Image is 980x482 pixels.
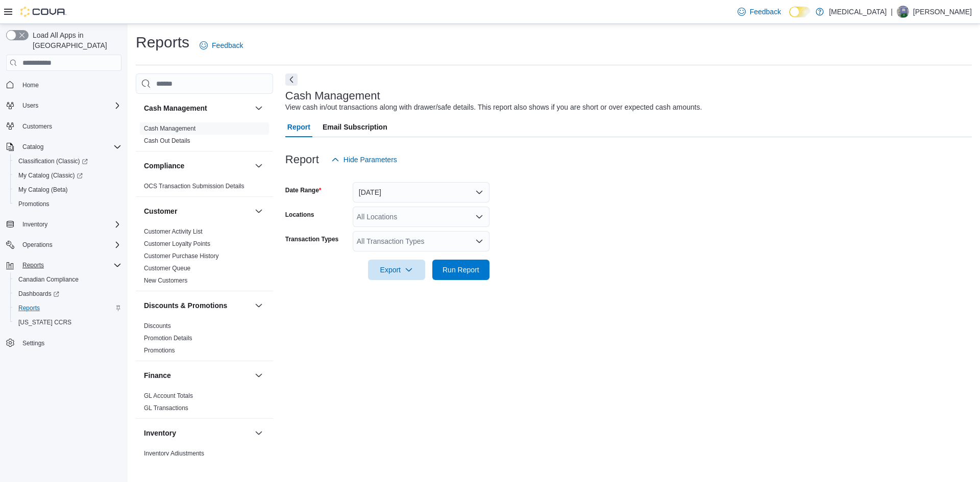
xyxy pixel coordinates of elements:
[913,6,972,18] p: [PERSON_NAME]
[285,90,380,102] h3: Cash Management
[144,449,204,458] span: Inventory Adjustments
[18,141,47,153] button: Catalog
[432,260,489,280] button: Run Report
[14,316,76,328] a: [US_STATE] CCRS
[144,124,195,133] span: Cash Management
[14,273,121,286] span: Canadian Compliance
[18,337,121,349] span: Settings
[18,275,79,284] span: Canadian Compliance
[144,334,192,342] span: Promotion Details
[374,260,419,280] span: Export
[10,154,126,168] a: Classification (Classic)
[144,300,227,311] h3: Discounts & Promotions
[14,288,63,300] a: Dashboards
[14,169,87,182] a: My Catalog (Classic)
[14,198,121,210] span: Promotions
[144,428,176,438] h3: Inventory
[18,186,68,194] span: My Catalog (Beta)
[2,77,126,92] button: Home
[285,235,338,243] label: Transaction Types
[18,318,71,326] span: [US_STATE] CCRS
[136,32,189,53] h1: Reports
[14,316,121,328] span: Washington CCRS
[10,287,126,301] a: Dashboards
[144,335,192,342] a: Promotion Details
[195,35,247,56] a: Feedback
[891,6,893,18] p: |
[14,184,72,196] a: My Catalog (Beta)
[144,404,188,412] span: GL Transactions
[18,171,83,180] span: My Catalog (Classic)
[18,218,52,231] button: Inventory
[22,220,47,229] span: Inventory
[475,237,483,245] button: Open list of options
[144,227,203,236] span: Customer Activity List
[14,302,44,314] a: Reports
[253,369,265,382] button: Finance
[29,30,121,50] span: Load All Apps in [GEOGRAPHIC_DATA]
[18,218,121,231] span: Inventory
[144,322,171,329] a: Discounts
[253,299,265,312] button: Discounts & Promotions
[144,161,251,171] button: Compliance
[136,320,273,361] div: Discounts & Promotions
[22,143,43,151] span: Catalog
[144,346,175,354] span: Promotions
[2,98,126,113] button: Users
[10,197,126,211] button: Promotions
[18,99,121,112] span: Users
[22,261,44,269] span: Reports
[14,302,121,314] span: Reports
[253,160,265,172] button: Compliance
[20,7,66,17] img: Cova
[18,290,59,298] span: Dashboards
[6,73,121,377] nav: Complex example
[14,169,121,182] span: My Catalog (Classic)
[18,120,121,133] span: Customers
[144,103,251,113] button: Cash Management
[10,272,126,287] button: Canadian Compliance
[2,119,126,134] button: Customers
[144,125,195,132] a: Cash Management
[212,40,243,50] span: Feedback
[144,161,184,171] h3: Compliance
[789,7,811,17] input: Dark Mode
[18,337,48,349] a: Settings
[144,206,177,216] h3: Customer
[144,392,193,400] span: GL Account Totals
[14,155,92,167] a: Classification (Classic)
[14,288,121,300] span: Dashboards
[136,225,273,291] div: Customer
[10,301,126,315] button: Reports
[443,265,479,275] span: Run Report
[144,252,219,260] span: Customer Purchase History
[18,304,40,312] span: Reports
[327,149,401,170] button: Hide Parameters
[18,157,88,165] span: Classification (Classic)
[136,180,273,196] div: Compliance
[144,240,210,248] span: Customer Loyalty Points
[2,258,126,272] button: Reports
[475,213,483,221] button: Open list of options
[285,102,702,113] div: View cash in/out transactions along with drawer/safe details. This report also shows if you are s...
[14,155,121,167] span: Classification (Classic)
[144,265,190,272] a: Customer Queue
[750,7,781,17] span: Feedback
[144,137,190,144] a: Cash Out Details
[353,182,489,202] button: [DATE]
[22,81,39,89] span: Home
[144,183,244,190] a: OCS Transaction Submission Details
[22,102,38,110] span: Users
[18,79,43,91] a: Home
[144,404,188,412] a: GL Transactions
[285,211,314,219] label: Locations
[144,322,171,330] span: Discounts
[253,427,265,439] button: Inventory
[733,2,785,22] a: Feedback
[285,154,319,166] h3: Report
[323,117,387,137] span: Email Subscription
[18,200,50,208] span: Promotions
[2,217,126,232] button: Inventory
[253,102,265,114] button: Cash Management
